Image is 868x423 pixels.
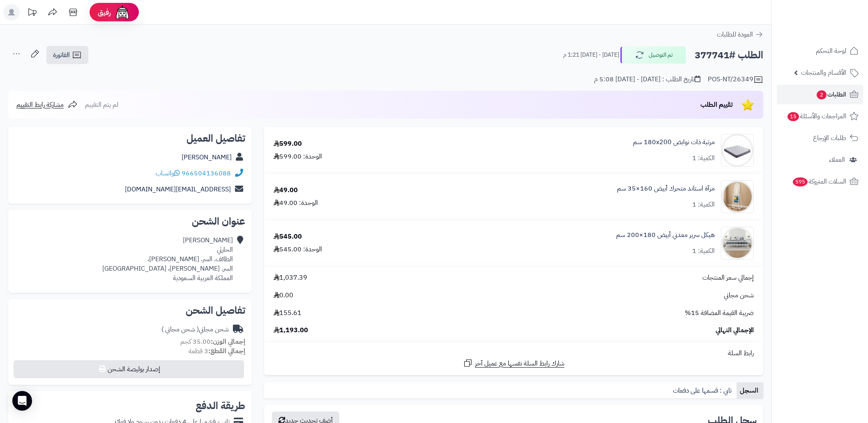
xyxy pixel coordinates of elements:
[716,326,754,335] span: الإجمالي النهائي
[274,308,302,318] span: 155.61
[777,41,863,61] a: لوحة التحكم
[161,324,199,334] span: ( شحن مجاني )
[102,236,233,283] div: [PERSON_NAME] الحارثي الطائف. السر. [PERSON_NAME]، السر. [PERSON_NAME]، [GEOGRAPHIC_DATA] المملكة...
[633,138,715,147] a: مرتبة ذات نوابض 180x200 سم
[737,382,763,399] a: السجل
[189,346,245,356] small: 3 قطعة
[792,176,846,187] span: السلات المتروكة
[816,89,846,100] span: الطلبات
[475,359,564,368] span: شارك رابط السلة نفسها مع عميل آخر
[85,100,118,110] span: لم يتم التقييم
[702,273,754,283] span: إجمالي سعر المنتجات
[274,152,322,161] div: الوحدة: 599.00
[695,47,763,64] h2: الطلب #377741
[12,391,32,411] div: Open Intercom Messenger
[777,128,863,148] a: طلبات الإرجاع
[274,273,307,283] span: 1,037.39
[274,139,302,149] div: 599.00
[692,200,715,209] div: الكمية: 1
[700,100,733,110] span: تقييم الطلب
[53,50,70,60] span: الفاتورة
[817,90,827,99] span: 2
[196,401,245,411] h2: طريقة الدفع
[125,184,231,194] a: [EMAIL_ADDRESS][DOMAIN_NAME]
[182,168,231,178] a: 966504136088
[717,30,763,39] a: العودة للطلبات
[692,246,715,256] div: الكمية: 1
[161,325,229,334] div: شحن مجاني
[721,180,753,213] img: 1753188266-1-90x90.jpg
[793,177,808,186] span: 595
[594,75,700,84] div: تاريخ الطلب : [DATE] - [DATE] 5:08 م
[267,349,760,358] div: رابط السلة
[22,4,42,23] a: تحديثات المنصة
[182,152,232,162] a: [PERSON_NAME]
[14,360,244,378] button: إصدار بوليصة الشحن
[274,326,308,335] span: 1,193.00
[274,232,302,241] div: 545.00
[692,154,715,163] div: الكمية: 1
[708,75,763,85] div: POS-NT/26349
[16,100,78,110] a: مشاركة رابط التقييم
[721,227,753,260] img: 1755517459-110101050032-90x90.jpg
[717,30,753,39] span: العودة للطلبات
[721,134,753,167] img: 1702708315-RS-09-90x90.jpg
[777,172,863,191] a: السلات المتروكة595
[274,198,318,208] div: الوحدة: 49.00
[274,291,293,300] span: 0.00
[816,45,846,57] span: لوحة التحكم
[15,306,245,315] h2: تفاصيل الشحن
[46,46,88,64] a: الفاتورة
[114,4,131,21] img: ai-face.png
[777,106,863,126] a: المراجعات والأسئلة15
[15,216,245,226] h2: عنوان الشحن
[15,133,245,143] h2: تفاصيل العميل
[813,132,846,144] span: طلبات الإرجاع
[787,110,846,122] span: المراجعات والأسئلة
[180,337,245,347] small: 35.00 كجم
[274,186,298,195] div: 49.00
[274,245,322,254] div: الوحدة: 545.00
[812,19,860,37] img: logo-2.png
[787,112,799,121] span: 15
[777,85,863,104] a: الطلبات2
[670,382,737,399] a: تابي : قسمها على دفعات
[620,46,686,64] button: تم التوصيل
[463,358,564,368] a: شارك رابط السلة نفسها مع عميل آخر
[563,51,619,59] small: [DATE] - [DATE] 1:21 م
[724,291,754,300] span: شحن مجاني
[801,67,846,78] span: الأقسام والمنتجات
[685,308,754,318] span: ضريبة القيمة المضافة 15%
[829,154,845,166] span: العملاء
[777,150,863,170] a: العملاء
[208,346,245,356] strong: إجمالي القطع:
[156,168,180,178] a: واتساب
[617,184,715,193] a: مرآة استاند متحرك أبيض 160×35 سم
[16,100,64,110] span: مشاركة رابط التقييم
[211,337,245,347] strong: إجمالي الوزن:
[98,7,111,17] span: رفيق
[616,230,715,240] a: هيكل سرير معدني أبيض 180×200 سم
